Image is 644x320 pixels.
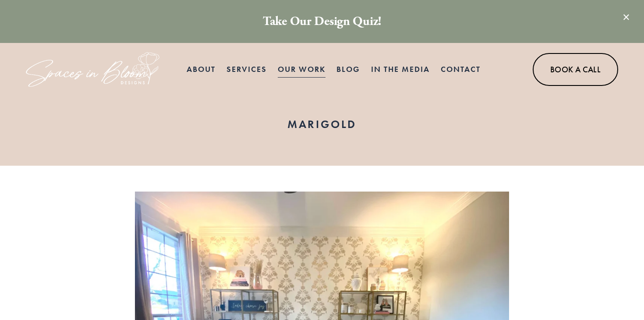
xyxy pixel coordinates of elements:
a: Blog [336,60,360,78]
a: About [187,60,216,78]
a: Our Work [278,60,326,78]
a: Services [226,60,267,78]
img: Spaces in Bloom Designs [26,52,159,87]
h1: Marigold [125,117,518,132]
a: Book A Call [533,53,618,86]
a: Contact [441,60,481,78]
a: In the Media [371,60,430,78]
